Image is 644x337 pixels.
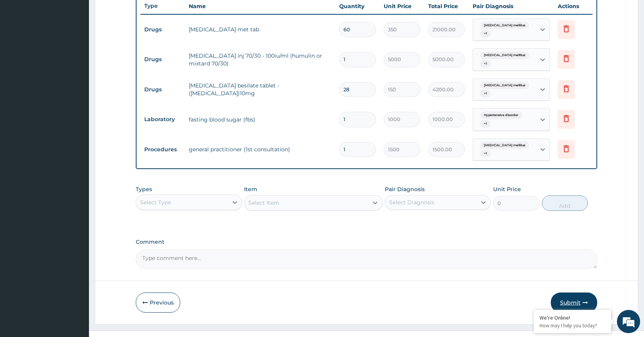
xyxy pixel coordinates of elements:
[185,22,335,37] td: [MEDICAL_DATA] met tab
[185,112,335,127] td: fasting blood sugar (fbs)
[140,22,185,37] td: Drugs
[14,39,31,58] img: d_794563401_company_1708531726252_794563401
[140,52,185,67] td: Drugs
[185,142,335,157] td: general practitioner (1st consultation)
[551,293,597,313] button: Submit
[480,22,529,29] span: [MEDICAL_DATA] mellitus
[140,112,185,127] td: Laboratory
[480,111,522,119] span: Hypertensive disorder
[480,90,491,98] span: + 1
[480,120,491,128] span: + 1
[493,185,521,193] label: Unit Price
[244,185,257,193] label: Item
[540,322,605,329] p: How may I help you today?
[45,98,107,176] span: We're online!
[540,314,605,321] div: We're Online!
[480,51,529,59] span: [MEDICAL_DATA] mellitus
[136,239,597,245] label: Comment
[480,142,529,149] span: [MEDICAL_DATA] mellitus
[385,185,425,193] label: Pair Diagnosis
[480,150,491,157] span: + 1
[40,43,130,53] div: Chat with us now
[480,82,529,89] span: [MEDICAL_DATA] mellitus
[127,4,145,22] div: Minimize live chat window
[480,60,491,68] span: + 1
[136,186,152,193] label: Types
[185,48,335,71] td: [MEDICAL_DATA] inj 70/30 - 100iu/ml (humulin or mixtard 70/30)
[480,30,491,38] span: + 1
[389,198,434,206] div: Select Diagnosis
[542,195,588,211] button: Add
[140,142,185,157] td: Procedures
[185,78,335,101] td: [MEDICAL_DATA] besilate tablet - ([MEDICAL_DATA])10mg
[140,198,171,206] div: Select Type
[136,293,180,313] button: Previous
[4,211,147,238] textarea: Type your message and hit 'Enter'
[140,82,185,97] td: Drugs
